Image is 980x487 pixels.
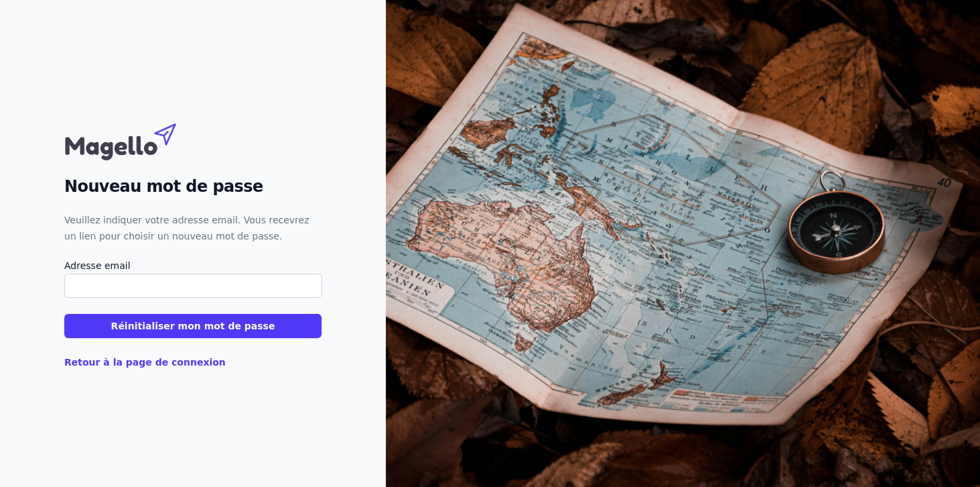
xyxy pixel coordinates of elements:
[64,258,322,274] label: Adresse email
[64,117,205,164] img: Magello
[64,174,322,199] h2: Nouveau mot de passe
[64,314,322,338] button: Réinitialiser mon mot de passe
[64,357,226,368] a: Retour à la page de connexion
[64,212,322,244] p: Veuillez indiquer votre adresse email. Vous recevrez un lien pour choisir un nouveau mot de passe.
